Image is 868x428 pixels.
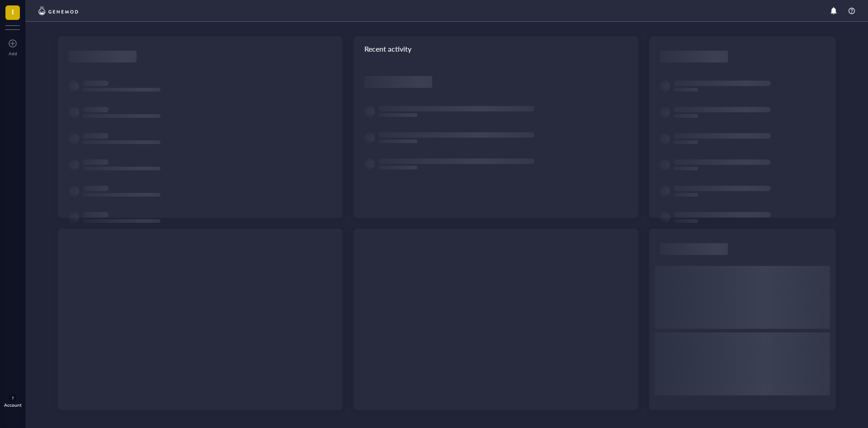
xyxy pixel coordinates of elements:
[9,51,17,56] div: Add
[12,6,14,17] span: I
[354,36,638,62] div: Recent activity
[12,395,14,401] span: ?
[4,402,22,408] div: Account
[36,5,80,16] img: genemod-logo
